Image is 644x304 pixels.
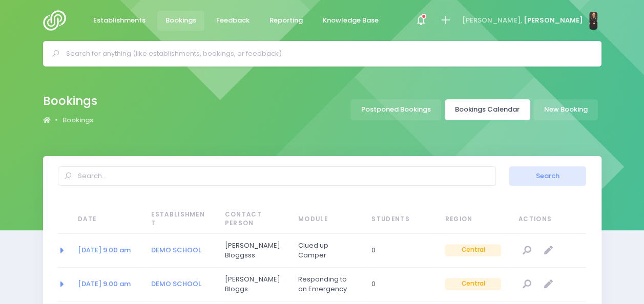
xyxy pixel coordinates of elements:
[445,244,501,256] span: Central
[225,274,281,294] span: [PERSON_NAME] Bloggs
[438,234,511,268] td: Central
[518,276,535,293] a: View
[225,241,281,260] span: [PERSON_NAME] Bloggsss
[151,279,201,289] a: DEMO SCHOOL
[323,15,379,26] span: Knowledge Base
[157,11,205,31] a: Bookings
[58,166,496,186] input: Search...
[208,11,258,31] a: Feedback
[78,215,134,224] span: Date
[298,241,355,260] span: Clued up Camper
[292,268,365,301] td: Responding to an Emergency
[43,94,97,108] h2: Bookings
[371,279,428,289] span: 0
[445,99,530,120] a: Bookings Calendar
[144,268,218,301] td: DEMO SCHOOL
[225,210,281,228] span: Contact Person
[540,276,557,293] a: Edit
[445,215,501,224] span: Region
[165,15,196,26] span: Bookings
[523,15,583,26] span: [PERSON_NAME]
[315,11,387,31] a: Knowledge Base
[509,166,586,186] button: Search
[512,268,586,301] td: null
[438,268,511,301] td: Central
[365,234,438,268] td: 0
[589,12,597,30] img: N
[66,46,587,61] input: Search for anything (like establishments, bookings, or feedback)
[540,242,557,259] a: Edit
[533,99,598,120] a: New Booking
[71,268,144,301] td: 2050-08-07 09:00:00
[216,15,250,26] span: Feedback
[292,234,365,268] td: Clued up Camper
[144,234,218,268] td: DEMO SCHOOL
[151,210,207,228] span: Establishment
[462,15,522,26] span: [PERSON_NAME],
[445,278,501,290] span: Central
[78,279,131,289] a: [DATE] 9.00 am
[518,242,535,259] a: View
[365,268,438,301] td: 0
[78,245,131,255] a: [DATE] 9.00 am
[298,215,355,224] span: Module
[371,245,428,255] span: 0
[269,15,303,26] span: Reporting
[512,234,586,268] td: null
[218,268,292,301] td: Joe Bloggs
[85,11,154,31] a: Establishments
[71,234,144,268] td: 2050-08-07 09:00:00
[93,15,146,26] span: Establishments
[298,274,355,294] span: Responding to an Emergency
[518,215,583,224] span: Actions
[350,99,441,120] a: Postponed Bookings
[43,10,72,31] img: Logo
[63,115,93,125] a: Bookings
[371,215,428,224] span: Students
[218,234,292,268] td: Joe Bloggsss
[151,245,201,255] a: DEMO SCHOOL
[261,11,311,31] a: Reporting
